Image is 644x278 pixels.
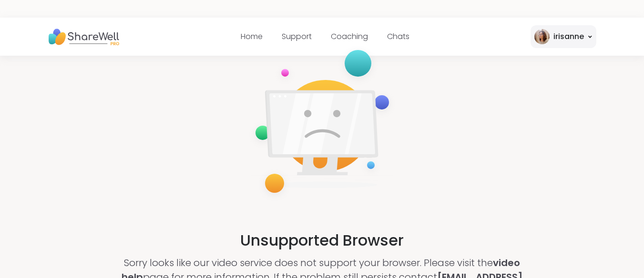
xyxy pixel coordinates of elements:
img: irisanne [534,29,550,44]
a: Chats [387,31,409,42]
a: Home [241,31,263,42]
h2: Unsupported Browser [240,229,404,252]
a: Coaching [331,31,368,42]
a: Support [282,31,312,42]
div: irisanne [553,31,584,42]
img: not-supported [248,44,397,202]
img: ShareWell Nav Logo [48,24,119,50]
